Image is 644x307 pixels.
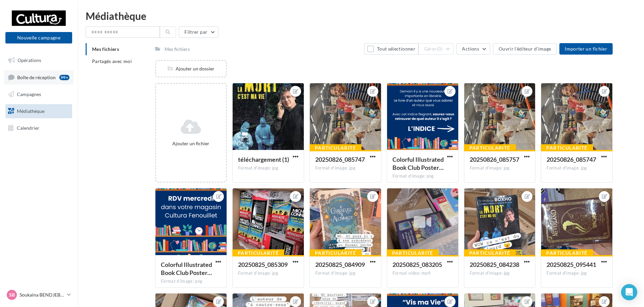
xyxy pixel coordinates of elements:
span: Actions [462,46,479,52]
a: Campagnes [4,87,74,101]
span: 20250825_084238 [470,261,519,268]
button: Actions [456,43,490,55]
button: Filtrer par [179,26,218,38]
span: SB [9,291,15,298]
div: Format d'image: png [392,173,453,179]
div: Format d'image: jpg [238,270,298,276]
div: Particularité [232,249,284,257]
a: SB Soukaina BENDJEBBOUR [5,288,72,301]
span: Colorful Illustrated Book Club Poster (1) [392,156,444,171]
div: Format d'image: jpg [238,165,298,171]
span: 20250825_095441 [547,261,596,268]
span: Partagés avec moi [92,58,132,64]
div: Format d'image: jpg [315,270,376,276]
span: 20250825_085309 [238,261,288,268]
div: Format d'image: png [161,278,221,284]
a: Boîte de réception99+ [4,70,74,85]
span: 20250825_084909 [315,261,365,268]
span: Boîte de réception [17,74,56,80]
button: Gérer(0) [418,43,454,55]
div: Ajouter un dossier [156,65,226,72]
span: Colorful Illustrated Book Club Poster (1) [161,261,212,276]
button: Ouvrir l'éditeur d'image [493,43,557,55]
span: Importer un fichier [565,46,607,52]
span: Calendrier [17,125,39,130]
span: Opérations [18,57,41,63]
a: Calendrier [4,121,74,135]
div: Particularité [310,144,361,152]
div: Particularité [387,249,439,257]
p: Soukaina BENDJEBBOUR [20,291,64,298]
div: 99+ [59,75,69,80]
div: Format d'image: jpg [547,165,607,171]
span: Mes fichiers [92,46,119,52]
div: Mes fichiers [165,46,190,53]
div: Particularité [464,144,516,152]
div: Particularité [310,249,361,257]
span: 20250826_085747 [315,156,365,163]
div: Médiathèque [86,11,636,21]
span: 20250825_083205 [392,261,442,268]
div: Particularité [541,144,593,152]
span: 20250826_085747 [547,156,596,163]
a: Médiathèque [4,104,74,118]
span: 20250826_085757 [470,156,519,163]
button: Tout sélectionner [364,43,418,55]
div: Format d'image: jpg [470,165,530,171]
div: Open Intercom Messenger [621,284,637,300]
button: Nouvelle campagne [5,32,72,43]
div: Format video: mp4 [392,270,453,276]
span: (0) [437,46,443,52]
div: Particularité [464,249,516,257]
a: Opérations [4,53,74,67]
div: Format d'image: jpg [547,270,607,276]
span: téléchargement (1) [238,156,289,163]
div: Format d'image: jpg [470,270,530,276]
div: Format d'image: jpg [315,165,376,171]
span: Médiathèque [17,108,45,114]
div: Ajouter un fichier [159,140,223,147]
span: Campagnes [17,91,41,97]
button: Importer un fichier [559,43,613,55]
div: Particularité [541,249,593,257]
